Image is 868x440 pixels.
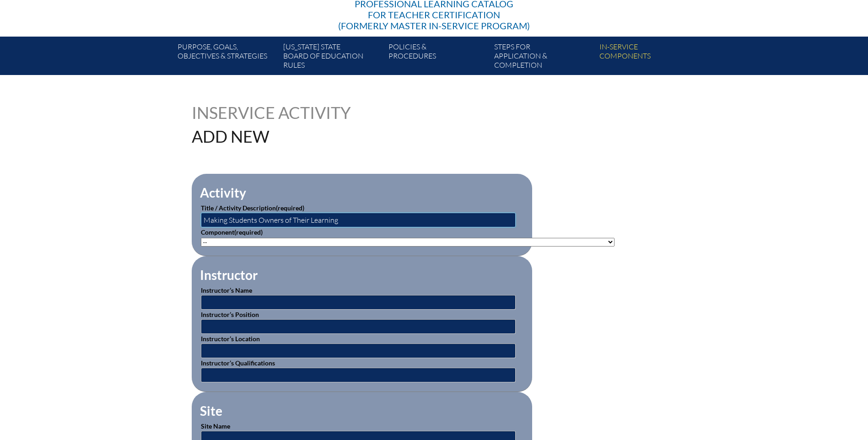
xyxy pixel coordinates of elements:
legend: Site [199,403,223,419]
a: Purpose, goals,objectives & strategies [174,40,279,75]
label: Site Name [201,422,230,430]
label: Instructor’s Qualifications [201,359,275,367]
span: for Teacher Certification [368,9,500,20]
label: Title / Activity Description [201,204,304,212]
a: [US_STATE] StateBoard of Education rules [280,40,385,75]
select: activity_component[data][] [201,238,615,247]
a: Steps forapplication & completion [491,40,596,75]
h1: Inservice Activity [192,104,376,121]
label: Instructor’s Name [201,286,252,294]
legend: Instructor [199,267,259,283]
a: Policies &Procedures [385,40,490,75]
a: In-servicecomponents [596,40,701,75]
label: Instructor’s Location [201,335,260,343]
h1: Add New [192,128,492,145]
span: (required) [234,228,263,236]
label: Instructor’s Position [201,311,259,318]
span: (required) [276,204,304,212]
label: Component [201,228,263,236]
legend: Activity [199,185,247,200]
